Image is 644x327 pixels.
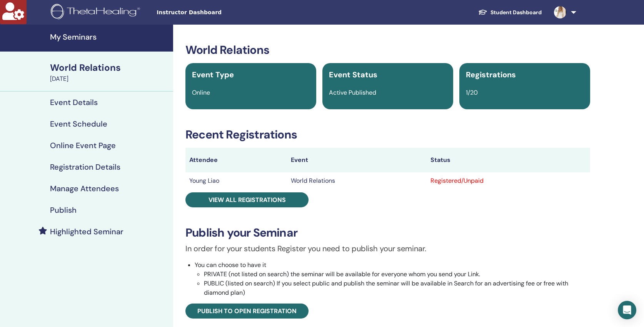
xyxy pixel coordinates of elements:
[50,74,169,83] div: [DATE]
[185,226,590,240] h3: Publish your Seminar
[554,6,566,18] img: default.jpg
[478,9,487,15] img: graduation-cap-white.svg
[50,184,119,193] h4: Manage Attendees
[50,205,77,215] h4: Publish
[472,5,548,20] a: Student Dashboard
[466,70,516,80] span: Registrations
[204,279,590,297] li: PUBLIC (listed on search) If you select public and publish the seminar will be available in Searc...
[427,148,590,172] th: Status
[50,162,120,172] h4: Registration Details
[185,243,590,254] p: In order for your students Register you need to publish your seminar.
[185,128,590,142] h3: Recent Registrations
[185,172,287,189] td: Young Liao
[192,70,234,80] span: Event Type
[329,70,377,80] span: Event Status
[50,98,98,107] h4: Event Details
[45,61,173,83] a: World Relations[DATE]
[287,148,427,172] th: Event
[287,172,427,189] td: World Relations
[50,227,123,236] h4: Highlighted Seminar
[618,301,636,319] div: Open Intercom Messenger
[209,196,286,204] span: View all registrations
[50,32,169,42] h4: My Seminars
[185,43,590,57] h3: World Relations
[185,192,309,207] a: View all registrations
[50,119,107,128] h4: Event Schedule
[50,141,116,150] h4: Online Event Page
[192,88,210,97] span: Online
[329,88,376,97] span: Active Published
[51,4,143,21] img: logo.png
[195,260,590,297] li: You can choose to have it
[185,304,309,319] a: Publish to open registration
[197,307,297,315] span: Publish to open registration
[466,88,478,97] span: 1/20
[185,148,287,172] th: Attendee
[430,176,586,185] div: Registered/Unpaid
[204,270,590,279] li: PRIVATE (not listed on search) the seminar will be available for everyone whom you send your Link.
[157,8,272,17] span: Instructor Dashboard
[50,61,169,74] div: World Relations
